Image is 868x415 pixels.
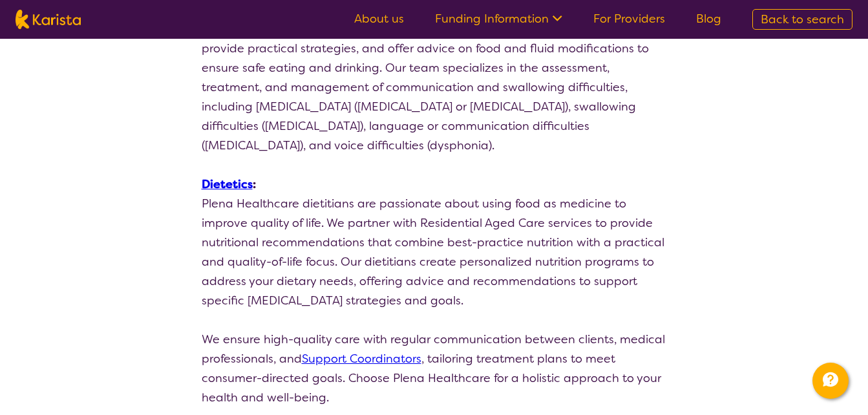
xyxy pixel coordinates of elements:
a: About us [354,11,404,27]
a: Back to search [752,9,852,30]
img: Karista logo [16,10,81,29]
a: Support Coordinators [302,351,421,367]
strong: : [202,176,256,192]
a: For Providers [593,11,665,27]
a: Funding Information [435,11,562,27]
span: Back to search [761,12,844,27]
button: Channel Menu [812,363,849,399]
p: We ensure high-quality care with regular communication between clients, medical professionals, an... [202,330,667,407]
p: Plena Healthcare dietitians are passionate about using food as medicine to improve quality of lif... [202,194,667,310]
a: Dietetics [202,176,253,192]
a: Blog [696,11,721,27]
